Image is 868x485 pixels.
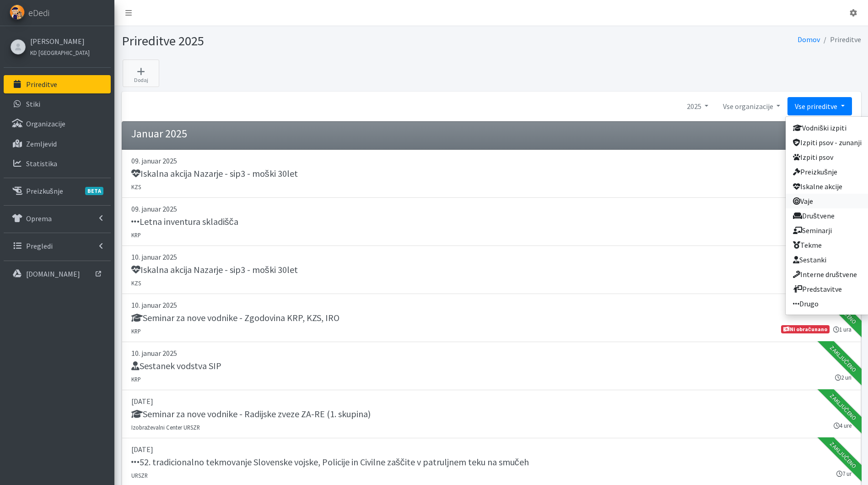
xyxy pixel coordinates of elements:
[26,99,40,109] p: Stiki
[26,214,52,223] p: Oprema
[679,97,716,115] a: 2025
[4,114,111,133] a: Organizacije
[787,97,852,115] a: Vse prireditve
[26,186,63,196] p: Preizkušnje
[30,36,90,47] a: [PERSON_NAME]
[4,154,111,173] a: Statistika
[131,127,187,141] h4: Januar 2025
[26,80,57,89] p: Prireditve
[122,246,861,294] a: 10. januar 2025 Iskalna akcija Nazarje - sip3 - moški 30let KZS 7 ur Obračunano Zaključeno
[122,294,861,342] a: 10. januar 2025 Seminar za nove vodnike - Zgodovina KRP, KZS, IRO KRP 1 ura Ni obračunano Zaključeno
[26,119,65,128] p: Organizacije
[131,168,298,179] h5: Iskalna akcija Nazarje - sip3 - moški 30let
[781,325,829,333] span: Ni obračunano
[4,265,111,283] a: [DOMAIN_NAME]
[131,216,238,227] h5: Letna inventura skladišča
[4,237,111,255] a: Pregledi
[820,33,861,46] li: Prireditve
[131,409,371,420] h5: Seminar za nove vodnike - Radijske zveze ZA-RE (1. skupina)
[26,269,80,278] p: [DOMAIN_NAME]
[30,49,90,56] small: KD [GEOGRAPHIC_DATA]
[131,327,141,335] small: KRP
[122,198,861,246] a: 09. januar 2025 Letna inventura skladišča KRP 3 ure Zaključeno
[131,376,141,383] small: KRP
[4,209,111,228] a: Oprema
[4,182,111,200] a: PreizkušnjeBETA
[131,424,200,431] small: Izobraževalni Center URSZR
[28,6,49,20] span: eDedi
[26,241,53,251] p: Pregledi
[131,183,141,191] small: KZS
[131,312,340,323] h5: Seminar za nove vodnike - Zgodovina KRP, KZS, IRO
[122,150,861,198] a: 09. januar 2025 Iskalna akcija Nazarje - sip3 - moški 30let KZS 7 ur Obračunano Zaključeno
[131,396,852,407] p: [DATE]
[131,264,298,275] h5: Iskalna akcija Nazarje - sip3 - moški 30let
[4,135,111,153] a: Zemljevid
[131,348,852,359] p: 10. januar 2025
[798,35,820,44] a: Domov
[123,60,159,87] a: Dodaj
[131,203,852,214] p: 09. januar 2025
[4,95,111,113] a: Stiki
[85,187,103,195] span: BETA
[131,300,852,311] p: 10. januar 2025
[716,97,787,115] a: Vse organizacije
[30,47,90,58] a: KD [GEOGRAPHIC_DATA]
[131,231,141,239] small: KRP
[131,251,852,262] p: 10. januar 2025
[122,33,488,49] h1: Prireditve 2025
[26,159,57,168] p: Statistika
[131,279,141,287] small: KZS
[131,472,148,479] small: URSZR
[122,342,861,390] a: 10. januar 2025 Sestanek vodstva SIP KRP 2 uri Zaključeno
[4,75,111,93] a: Prireditve
[10,5,25,20] img: eDedi
[131,444,852,455] p: [DATE]
[122,390,861,438] a: [DATE] Seminar za nove vodnike - Radijske zveze ZA-RE (1. skupina) Izobraževalni Center URSZR 4 u...
[131,360,221,371] h5: Sestanek vodstva SIP
[131,457,529,468] h5: 52. tradicionalno tekmovanje Slovenske vojske, Policije in Civilne zaščite v patruljnem teku na s...
[131,155,852,166] p: 09. januar 2025
[26,139,57,148] p: Zemljevid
